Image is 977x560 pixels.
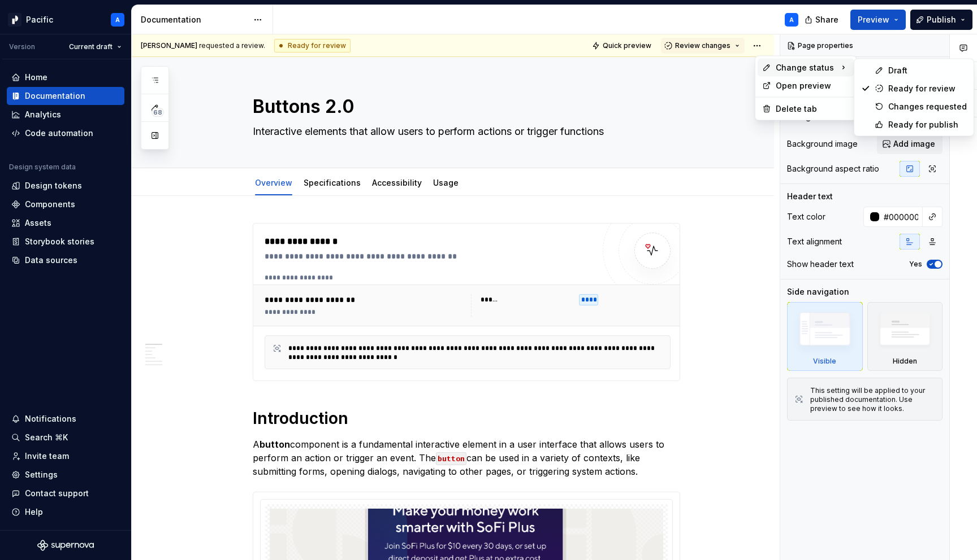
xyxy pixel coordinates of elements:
[888,101,967,112] div: Changes requested
[776,80,849,91] div: Open preview
[888,65,967,76] div: Draft
[776,62,834,73] span: Change status
[888,83,967,94] div: Ready for review
[888,119,967,130] div: Ready for publish
[776,103,849,115] div: Delete tab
